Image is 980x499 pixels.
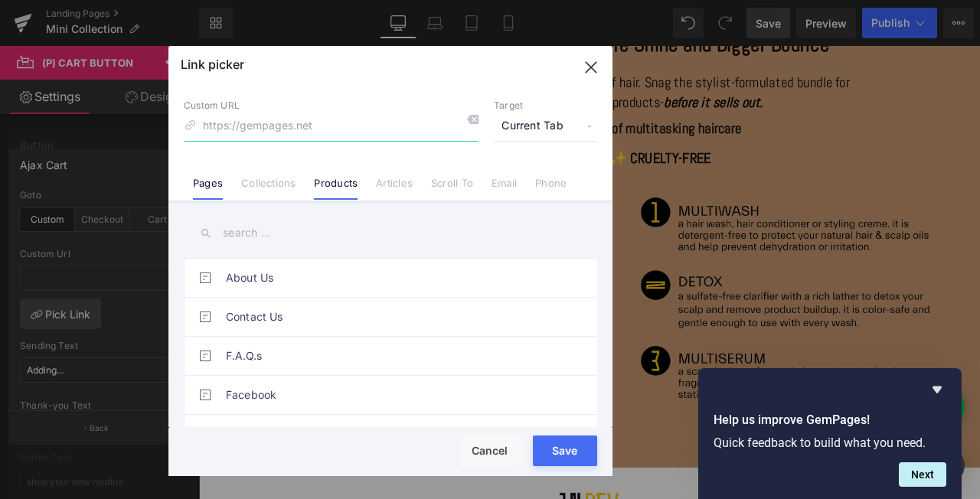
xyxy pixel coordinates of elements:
p: Custom URL [184,99,479,112]
a: Phone [535,177,567,200]
a: How to Use [226,415,563,453]
a: Articles [376,177,413,200]
a: Scroll To [431,177,473,200]
a: Contact Us [226,298,563,336]
a: Email [492,177,517,200]
button: Hide survey [928,380,946,399]
button: Cancel [459,435,521,466]
button: Save [533,435,597,466]
input: search ... [184,216,597,250]
p: Target [494,99,597,112]
p: Link picker [181,57,244,72]
div: Help us improve GemPages! [714,380,946,487]
a: Pages [193,177,223,200]
input: https://gempages.net [184,112,479,141]
span: Current Tab [494,112,597,141]
button: Next question [899,462,946,487]
a: Products [314,177,358,200]
a: Collections [241,177,296,200]
h2: Help us improve GemPages! [714,411,946,429]
p: Quick feedback to build what you need. [714,435,946,450]
a: F.A.Q.s [226,337,563,375]
a: Facebook [226,376,563,414]
a: About Us [226,259,563,297]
